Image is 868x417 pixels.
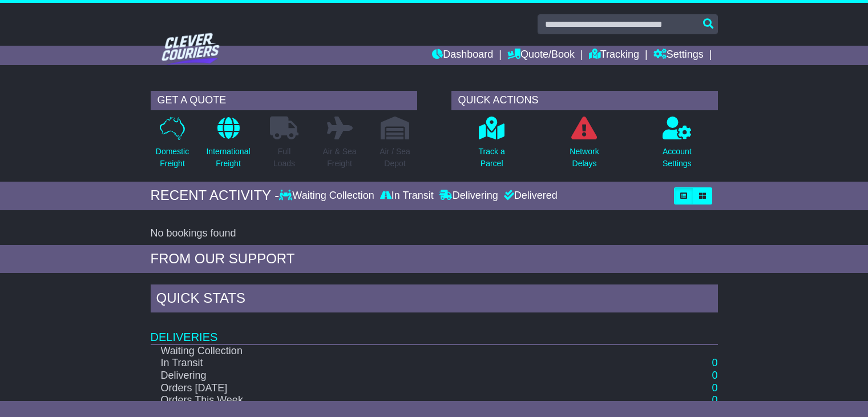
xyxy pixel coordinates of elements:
div: GET A QUOTE [151,91,417,110]
td: Deliveries [151,315,718,344]
td: Delivering [151,370,636,382]
div: Quick Stats [151,284,718,315]
a: 0 [712,394,717,406]
div: Waiting Collection [279,190,377,202]
p: Full Loads [270,146,298,170]
p: Network Delays [570,146,599,170]
a: InternationalFreight [205,116,251,176]
a: Track aParcel [478,116,506,176]
a: Dashboard [432,46,493,65]
a: 0 [712,357,717,368]
p: Air & Sea Freight [322,146,356,170]
div: FROM OUR SUPPORT [151,251,718,267]
p: International Freight [206,146,250,170]
div: In Transit [377,190,437,202]
td: Waiting Collection [151,344,636,358]
div: Delivered [501,190,558,202]
div: No bookings found [151,227,718,240]
a: DomesticFreight [155,116,189,176]
a: Settings [653,46,704,65]
a: Tracking [589,46,639,65]
div: Delivering [437,190,501,202]
a: AccountSettings [662,116,692,176]
a: NetworkDelays [569,116,599,176]
td: Orders [DATE] [151,382,636,395]
p: Air / Sea Depot [380,146,410,170]
div: RECENT ACTIVITY - [151,187,280,204]
td: Orders This Week [151,394,636,407]
p: Track a Parcel [479,146,505,170]
div: QUICK ACTIONS [451,91,718,110]
a: Quote/Book [507,46,575,65]
a: 0 [712,382,717,394]
td: In Transit [151,357,636,370]
p: Domestic Freight [156,146,189,170]
a: 0 [712,370,717,381]
p: Account Settings [663,146,692,170]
